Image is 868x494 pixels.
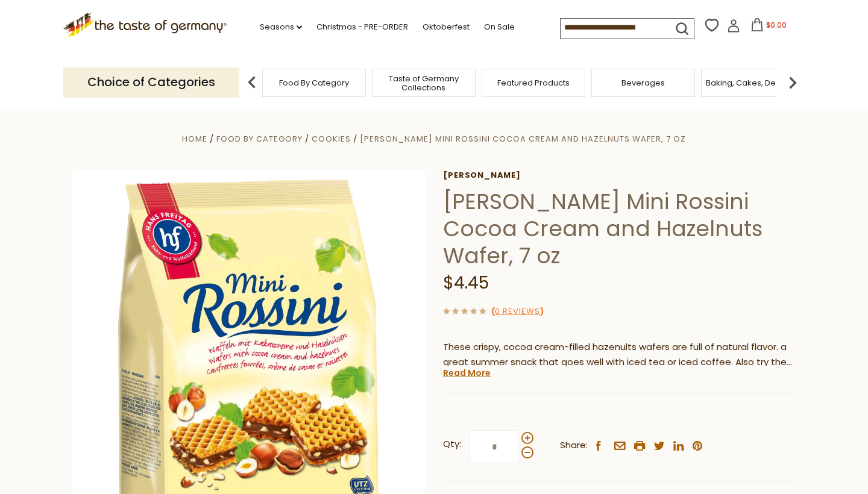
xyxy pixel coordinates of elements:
a: Home [182,133,207,145]
a: On Sale [484,20,515,34]
a: Food By Category [279,78,349,87]
a: Cookies [312,133,351,145]
h1: [PERSON_NAME] Mini Rossini Cocoa Cream and Hazelnuts Wafer, 7 oz [443,188,796,269]
span: Share: [560,438,588,453]
a: 0 Reviews [495,305,540,318]
button: $0.00 [743,18,794,36]
span: ( ) [491,305,544,317]
strong: Qty: [443,437,461,452]
p: These crispy, cocoa cream-filled hazenults wafers are full of natural flavor. a great summer snac... [443,340,796,370]
a: Seasons [260,20,302,34]
span: $0.00 [766,20,787,30]
img: next arrow [781,70,805,95]
a: Taste of Germany Collections [376,74,472,92]
a: Food By Category [216,133,303,145]
a: Christmas - PRE-ORDER [316,20,408,34]
a: [PERSON_NAME] [443,170,796,180]
a: Baking, Cakes, Desserts [706,78,799,87]
img: previous arrow [240,70,264,95]
a: Featured Products [497,78,570,87]
a: Beverages [621,78,665,87]
a: Read More [443,367,491,379]
span: $4.45 [443,271,489,295]
input: Qty: [470,430,519,463]
p: Choice of Categories [63,67,239,97]
a: [PERSON_NAME] Mini Rossini Cocoa Cream and Hazelnuts Wafer, 7 oz [360,133,686,145]
a: Oktoberfest [423,20,470,34]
